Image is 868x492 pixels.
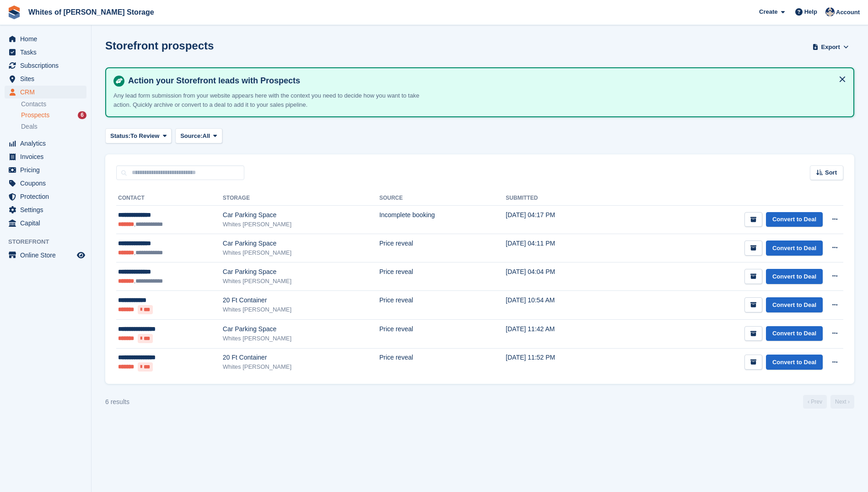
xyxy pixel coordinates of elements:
a: Convert to Deal [766,212,823,227]
td: Price reveal [379,262,506,291]
h1: Storefront prospects [105,39,214,52]
a: menu [5,203,86,216]
span: Status: [110,131,130,141]
img: stora-icon-8386f47178a22dfd0bd8f6a31ec36ba5ce8667c1dd55bd0f319d3a0aa187defe.svg [7,5,21,19]
span: Sort [825,168,837,177]
span: Export [821,43,840,52]
span: Help [804,7,817,16]
span: Storefront [8,237,91,246]
a: menu [5,217,86,230]
div: 20 Ft Container [223,295,379,305]
span: CRM [20,86,75,98]
a: Convert to Deal [766,269,823,284]
nav: Page [801,395,856,409]
a: menu [5,150,86,163]
span: Prospects [21,111,49,120]
th: Storage [223,191,379,206]
div: Car Parking Space [223,324,379,334]
div: Whites [PERSON_NAME] [223,362,379,372]
div: Whites [PERSON_NAME] [223,248,379,257]
td: [DATE] 04:04 PM [506,262,618,291]
button: Source: All [175,128,222,143]
span: Home [20,33,75,45]
td: Price reveal [379,320,506,349]
a: Whites of [PERSON_NAME] Storage [25,5,158,20]
span: Tasks [20,46,75,59]
span: Pricing [20,164,75,176]
div: Car Parking Space [223,267,379,277]
a: Deals [21,122,86,131]
a: menu [5,137,86,150]
span: Capital [20,217,75,230]
div: 6 [78,111,86,119]
div: Car Parking Space [223,210,379,220]
button: Export [810,39,851,55]
span: Account [836,8,860,17]
img: Wendy [825,7,835,16]
span: To Review [130,131,159,141]
a: Next [830,395,854,409]
td: Price reveal [379,234,506,262]
a: Convert to Deal [766,297,823,312]
span: All [203,131,210,141]
span: Create [759,7,777,16]
span: Subscriptions [20,59,75,72]
span: Deals [21,122,38,131]
div: Whites [PERSON_NAME] [223,334,379,343]
span: Sites [20,72,75,85]
th: Source [379,191,506,206]
td: [DATE] 10:54 AM [506,291,618,320]
span: Invoices [20,150,75,163]
div: Whites [PERSON_NAME] [223,277,379,286]
div: Whites [PERSON_NAME] [223,305,379,314]
a: menu [5,177,86,190]
a: Convert to Deal [766,241,823,256]
a: Prospects 6 [21,110,86,120]
a: Convert to Deal [766,326,823,341]
td: Price reveal [379,291,506,320]
span: Online Store [20,249,75,262]
a: menu [5,249,86,262]
th: Submitted [506,191,618,206]
span: Protection [20,190,75,203]
a: menu [5,72,86,85]
td: [DATE] 04:17 PM [506,206,618,234]
a: Contacts [21,100,86,109]
a: Previous [803,395,827,409]
th: Contact [116,191,223,206]
span: Source: [180,131,202,141]
td: Price reveal [379,348,506,377]
div: Car Parking Space [223,239,379,248]
a: menu [5,46,86,59]
h4: Action your Storefront leads with Prospects [124,76,846,86]
td: [DATE] 11:52 PM [506,348,618,377]
td: Incomplete booking [379,206,506,234]
span: Coupons [20,177,75,190]
td: [DATE] 04:11 PM [506,234,618,262]
a: menu [5,190,86,203]
a: menu [5,59,86,72]
a: menu [5,86,86,98]
a: menu [5,33,86,45]
div: Whites [PERSON_NAME] [223,220,379,229]
span: Settings [20,203,75,216]
div: 6 results [105,397,129,407]
a: Convert to Deal [766,355,823,370]
a: menu [5,164,86,176]
a: Preview store [75,250,86,261]
span: Analytics [20,137,75,150]
div: 20 Ft Container [223,353,379,362]
td: [DATE] 11:42 AM [506,320,618,349]
button: Status: To Review [105,128,172,143]
p: Any lead form submission from your website appears here with the context you need to decide how y... [113,91,434,109]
